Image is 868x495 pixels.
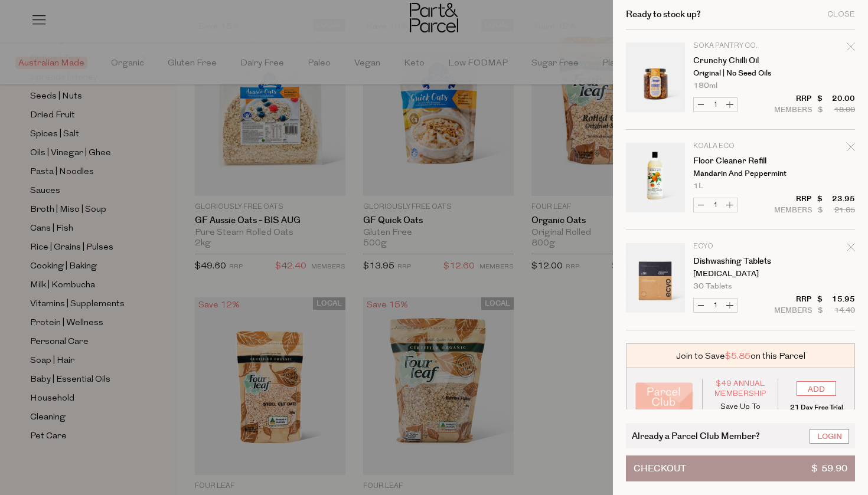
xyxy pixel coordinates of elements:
span: $49 Annual Membership [712,379,769,399]
a: Crunchy Chilli Oil [693,57,785,65]
a: Floor Cleaner Refill [693,157,785,165]
p: 21 Day Free Trial Cancel Anytime [787,404,846,420]
p: Save Up To 30% Everyday [712,402,769,422]
div: Close [827,11,855,18]
span: 180ml [693,82,717,90]
span: $5.85 [725,350,750,362]
p: Ecyo [693,243,785,250]
input: QTY Dishwashing Tablets [708,299,723,312]
input: QTY Floor Cleaner Refill [708,198,723,212]
span: $ 59.90 [811,456,847,481]
input: QTY Crunchy Chilli Oil [708,98,723,112]
div: Remove Floor Cleaner Refill [847,141,855,157]
a: Dishwashing Tablets [693,257,785,265]
p: [MEDICAL_DATA] [693,270,785,278]
span: 30 Tablets [693,283,732,290]
button: Checkout$ 59.90 [626,455,855,481]
p: Koala Eco [693,143,785,150]
div: Remove Dishwashing Tablets [847,241,855,257]
span: Already a Parcel Club Member? [632,429,760,442]
span: 1L [693,182,703,190]
p: Original | No Seed Oils [693,70,785,77]
div: Join to Save on this Parcel [626,343,855,368]
input: ADD [797,381,836,396]
div: Remove Crunchy Chilli Oil [847,41,855,57]
span: Checkout [634,456,686,481]
p: Soka Pantry Co. [693,42,785,50]
a: Login [810,429,849,444]
p: Mandarin and Peppermint [693,170,785,178]
h2: Ready to stock up? [626,10,701,19]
